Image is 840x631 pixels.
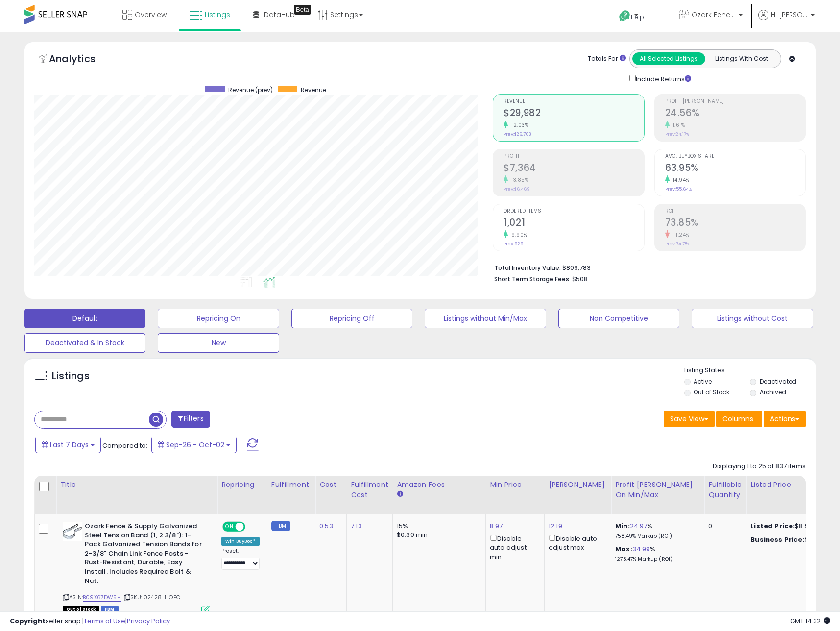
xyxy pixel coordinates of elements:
span: Ordered Items [504,209,644,214]
small: 13.85% [508,176,528,184]
span: DataHub [264,10,295,20]
button: Listings without Cost [692,309,813,328]
h5: Listings [52,369,90,383]
span: Columns [722,414,753,424]
div: % [615,522,696,540]
div: Title [60,480,213,490]
button: Last 7 Days [35,437,101,453]
span: 2025-10-10 14:32 GMT [790,616,830,626]
span: Overview [135,10,167,20]
span: Hi [PERSON_NAME] [771,10,808,20]
div: Preset: [221,548,260,570]
a: 0.53 [319,521,333,531]
h2: 63.95% [665,162,805,175]
div: $8.97 [750,535,832,544]
div: Fulfillable Quantity [708,480,742,500]
b: Listed Price: [750,521,795,531]
span: Listings [205,10,230,20]
label: Deactivated [760,377,796,386]
div: Repricing [221,480,263,490]
a: Hi [PERSON_NAME] [758,10,815,32]
span: FBM [101,606,119,614]
div: seller snap | | [10,617,170,626]
small: Prev: $26,763 [504,131,531,137]
h2: 1,021 [504,217,644,230]
span: ON [223,523,236,531]
div: Disable auto adjust min [490,533,537,561]
span: Profit [PERSON_NAME] [665,99,805,104]
a: 24.97 [630,521,648,531]
small: 1.61% [670,121,685,129]
span: Avg. Buybox Share [665,154,805,159]
div: Cost [319,480,342,490]
th: The percentage added to the cost of goods (COGS) that forms the calculator for Min & Max prices. [611,476,704,514]
a: Terms of Use [84,616,125,626]
a: Privacy Policy [127,616,170,626]
button: Filters [171,411,210,428]
h5: Analytics [49,52,115,68]
div: Fulfillment [271,480,311,490]
button: Listings With Cost [705,52,778,65]
span: Ozark Fence & Supply [692,10,736,20]
label: Out of Stock [694,388,729,396]
a: 8.97 [490,521,503,531]
a: B09X67DW5H [83,593,121,602]
small: Prev: 55.64% [665,186,692,192]
div: [PERSON_NAME] [549,480,607,490]
small: Prev: 24.17% [665,131,689,137]
span: Revenue [301,86,326,94]
div: Totals For [588,54,626,64]
b: Short Term Storage Fees: [494,275,571,283]
h2: $29,982 [504,107,644,121]
button: Listings without Min/Max [425,309,546,328]
small: Amazon Fees. [397,490,403,499]
span: Revenue [504,99,644,104]
span: Profit [504,154,644,159]
small: Prev: 74.78% [665,241,690,247]
h2: 73.85% [665,217,805,230]
strong: Copyright [10,616,46,626]
div: % [615,545,696,563]
div: $8.97 [750,522,832,531]
span: Compared to: [102,441,147,450]
div: $0.30 min [397,531,478,539]
button: Columns [716,411,762,427]
div: Disable auto adjust max [549,533,603,552]
button: All Selected Listings [632,52,705,65]
h2: $7,364 [504,162,644,175]
span: All listings that are currently out of stock and unavailable for purchase on Amazon [63,606,99,614]
h2: 24.56% [665,107,805,121]
p: 758.49% Markup (ROI) [615,533,696,540]
span: Last 7 Days [50,440,89,450]
b: Ozark Fence & Supply Galvanized Steel Tension Band (1, 2 3/8"): 1-Pack Galvanized Tension Bands f... [85,522,204,588]
b: Min: [615,521,630,531]
button: Deactivated & In Stock [24,333,145,353]
button: Repricing Off [291,309,412,328]
div: Include Returns [622,73,703,84]
small: 14.94% [670,176,690,184]
div: 15% [397,522,478,531]
li: $809,783 [494,261,798,273]
span: OFF [244,523,260,531]
b: Business Price: [750,535,804,544]
small: Prev: $6,469 [504,186,530,192]
div: Win BuyBox * [221,537,260,546]
span: ROI [665,209,805,214]
div: Listed Price [750,480,835,490]
a: 7.13 [351,521,362,531]
label: Active [694,377,712,386]
small: 12.03% [508,121,528,129]
small: -1.24% [670,231,690,239]
span: Sep-26 - Oct-02 [166,440,224,450]
img: 31ygHwApcNL._SL40_.jpg [63,522,82,541]
b: Max: [615,544,632,554]
div: Fulfillment Cost [351,480,388,500]
button: Actions [764,411,806,427]
span: $508 [572,274,588,284]
div: Tooltip anchor [294,5,311,15]
button: Repricing On [158,309,279,328]
a: Help [611,2,663,32]
button: New [158,333,279,353]
b: Total Inventory Value: [494,264,561,272]
div: Amazon Fees [397,480,481,490]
